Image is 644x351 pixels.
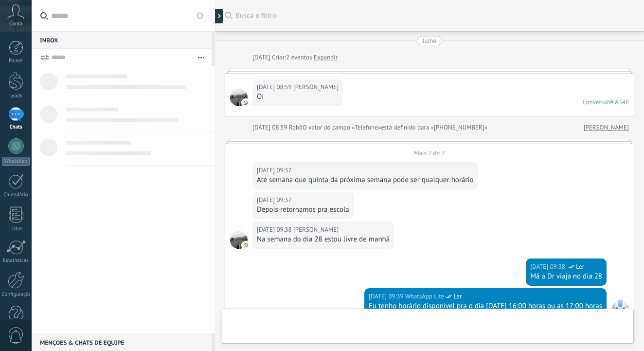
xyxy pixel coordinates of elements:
div: Inbox [32,31,212,49]
div: Mostrar [214,9,223,23]
span: Marlene Patuzzo Peternela [293,82,339,92]
div: [DATE] 09:38 [530,262,567,272]
div: Depois retornamos pra escola [257,205,349,215]
a: Expandir [314,53,338,62]
a: [PERSON_NAME] [584,123,629,132]
div: Má a Dr viaja no dia 28 [530,272,602,281]
img: com.amocrm.amocrmwa.svg [242,99,249,106]
span: WhatsApp Lite [405,292,444,301]
div: Chats [2,124,30,130]
span: O valor do campo «Telefone» [303,123,381,132]
div: № A348 [607,98,629,106]
span: Busca e filtro [235,11,634,20]
span: Marlene Patuzzo Peternela [230,231,248,249]
div: [DATE] 08:59 [257,82,293,92]
div: WhatsApp [2,157,30,166]
div: Configurações [2,292,30,298]
div: Oi [257,92,339,102]
span: Robô [289,123,303,131]
div: [DATE] 09:39 [369,292,405,301]
span: está definido para «[PHONE_NUMBER]» [381,123,487,132]
div: Leads [2,93,30,99]
div: [DATE] 08:59 [252,123,289,132]
div: Julho [423,36,437,45]
span: Marlene Patuzzo Peternela [293,225,339,235]
div: [DATE] 09:37 [257,195,293,205]
div: [DATE] 09:37 [257,166,293,175]
div: Criar: [252,53,338,62]
div: Estatísticas [2,258,30,264]
span: WhatsApp Lite [611,298,629,315]
div: Listas [2,226,30,232]
img: com.amocrm.amocrmwa.svg [242,242,249,249]
div: Até semana que quinta da próxima semana pode ser qualquer horário [257,175,474,185]
span: Conta [9,21,22,27]
div: Menções & Chats de equipe [32,333,212,351]
div: Na semana do dia 28 estou livre de manhã [257,235,390,244]
span: Ler [576,262,584,272]
div: [DATE] [252,53,272,62]
div: Painel [2,58,30,64]
div: Mais 7 do 7 [225,144,634,157]
div: Eu tenho horário disponível pra o dia [DATE] 16:00 horas ou as 17:00 horas [369,301,602,311]
div: Conversa [583,98,607,106]
span: Marlene Patuzzo Peternela [230,89,248,106]
span: Ler [453,292,462,301]
div: [DATE] 09:38 [257,225,293,235]
div: Calendário [2,192,30,198]
span: 2 eventos [286,53,312,62]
